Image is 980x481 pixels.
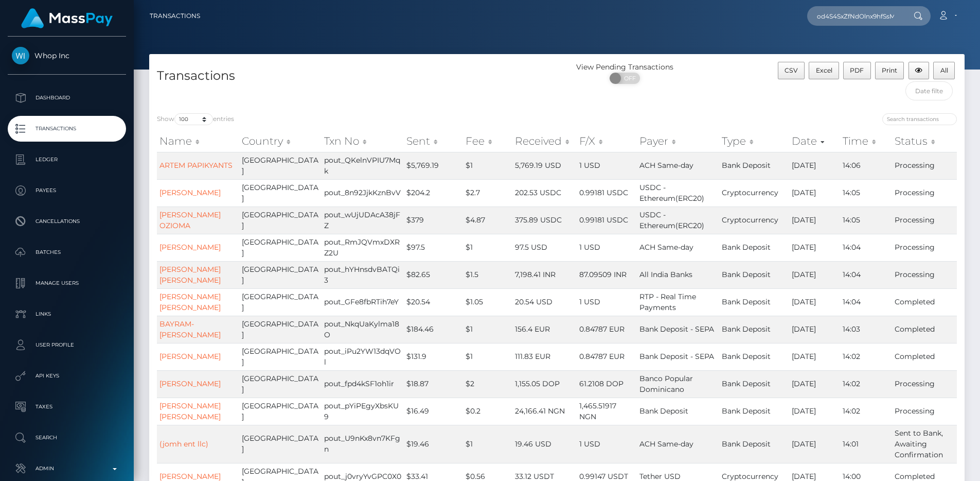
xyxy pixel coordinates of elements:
[789,152,840,179] td: [DATE]
[159,379,221,388] a: [PERSON_NAME]
[789,207,840,234] td: [DATE]
[12,183,122,198] p: Payees
[21,8,113,28] img: MassPay Logo
[639,183,704,203] span: USDC - Ethereum(ERC20)
[239,261,322,288] td: [GEOGRAPHIC_DATA]
[322,234,404,261] td: pout_RmJQVmxDXRZ2U
[639,352,714,361] span: Bank Deposit - SEPA
[512,179,577,207] td: 202.53 USDC
[577,131,637,151] th: F/X: activate to sort column ascending
[463,131,512,151] th: Fee: activate to sort column ascending
[8,116,126,142] a: Transactions
[512,425,577,463] td: 19.46 USD
[840,234,892,261] td: 14:04
[404,343,463,370] td: $131.9
[892,131,957,151] th: Status: activate to sort column ascending
[577,398,637,425] td: 1,465.51917 NGN
[719,370,789,398] td: Bank Deposit
[892,261,957,288] td: Processing
[8,85,126,111] a: Dashboard
[577,316,637,343] td: 0.84787 EUR
[639,243,693,252] span: ACH Same-day
[322,398,404,425] td: pout_pYiPEgyXbsKU9
[577,370,637,398] td: 61.2108 DOP
[322,316,404,343] td: pout_NkqUaKylma18O
[639,472,681,481] span: Tether USD
[157,113,234,125] label: Show entries
[463,343,512,370] td: $1
[463,152,512,179] td: $1
[719,179,789,207] td: Cryptocurrency
[639,270,692,279] span: All India Banks
[840,288,892,316] td: 14:04
[12,430,122,445] p: Search
[719,288,789,316] td: Bank Deposit
[789,425,840,463] td: [DATE]
[639,292,696,312] span: RTP - Real Time Payments
[8,332,126,358] a: User Profile
[840,261,892,288] td: 14:04
[8,394,126,420] a: Taxes
[159,352,221,361] a: [PERSON_NAME]
[875,62,904,79] button: Print
[159,265,221,285] a: [PERSON_NAME] [PERSON_NAME]
[463,370,512,398] td: $2
[639,161,693,170] span: ACH Same-day
[615,73,641,84] span: OFF
[840,398,892,425] td: 14:02
[159,188,221,197] a: [PERSON_NAME]
[157,67,549,85] h4: Transactions
[159,292,221,312] a: [PERSON_NAME] [PERSON_NAME]
[159,210,221,230] a: [PERSON_NAME] OZIOMA
[789,316,840,343] td: [DATE]
[639,439,693,449] span: ACH Same-day
[908,62,930,79] button: Column visibility
[239,288,322,316] td: [GEOGRAPHIC_DATA]
[463,207,512,234] td: $4.87
[807,6,904,26] input: Search...
[239,343,322,370] td: [GEOGRAPHIC_DATA]
[322,425,404,463] td: pout_U9nKx8vn7KFgn
[8,239,126,265] a: Batches
[789,288,840,316] td: [DATE]
[512,316,577,343] td: 156.4 EUR
[239,425,322,463] td: [GEOGRAPHIC_DATA]
[239,316,322,343] td: [GEOGRAPHIC_DATA]
[789,234,840,261] td: [DATE]
[463,425,512,463] td: $1
[577,425,637,463] td: 1 USD
[512,288,577,316] td: 20.54 USD
[150,5,200,27] a: Transactions
[892,234,957,261] td: Processing
[463,398,512,425] td: $0.2
[840,179,892,207] td: 14:05
[639,324,714,334] span: Bank Deposit - SEPA
[12,245,122,260] p: Batches
[933,62,955,79] button: All
[789,370,840,398] td: [DATE]
[577,288,637,316] td: 1 USD
[159,439,208,449] a: (jomh ent llc)
[322,370,404,398] td: pout_fpd4kSF1oh1ir
[463,261,512,288] td: $1.5
[463,179,512,207] td: $2.7
[512,152,577,179] td: 5,769.19 USD
[809,62,839,79] button: Excel
[322,288,404,316] td: pout_GFe8fbRTih7eY
[843,62,871,79] button: PDF
[892,425,957,463] td: Sent to Bank, Awaiting Confirmation
[174,113,213,125] select: Showentries
[840,152,892,179] td: 14:06
[789,179,840,207] td: [DATE]
[12,152,122,167] p: Ledger
[12,399,122,415] p: Taxes
[512,131,577,151] th: Received: activate to sort column ascending
[157,131,239,151] th: Name: activate to sort column ascending
[159,243,221,252] a: [PERSON_NAME]
[239,234,322,261] td: [GEOGRAPHIC_DATA]
[719,343,789,370] td: Bank Deposit
[239,131,322,151] th: Country: activate to sort column ascending
[322,207,404,234] td: pout_wUjUDAcA38jFZ
[719,398,789,425] td: Bank Deposit
[512,234,577,261] td: 97.5 USD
